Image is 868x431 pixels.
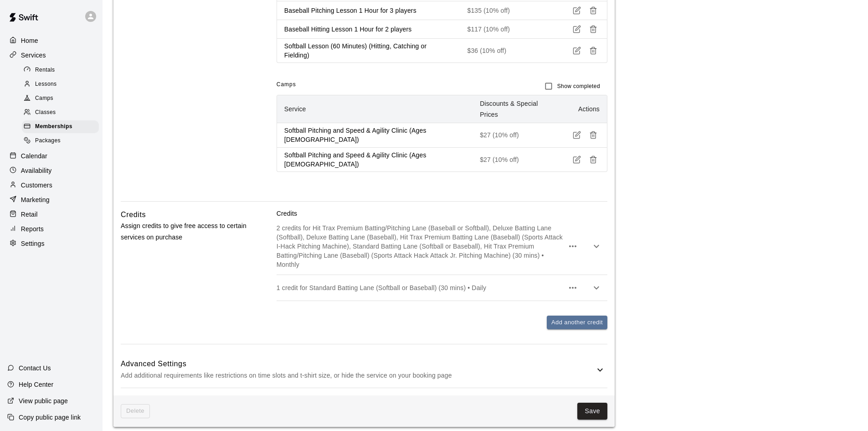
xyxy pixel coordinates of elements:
[557,82,600,91] span: Show completed
[19,413,81,422] p: Copy public page link
[7,222,95,236] a: Reports
[467,25,545,34] p: $117 (10% off)
[35,136,61,145] span: Packages
[480,130,545,140] p: $27 (10% off)
[19,363,51,373] p: Contact Us
[277,95,473,123] th: Service
[547,316,607,330] button: Add another credit
[35,66,55,75] span: Rentals
[22,120,99,133] div: Memberships
[284,6,453,15] p: Baseball Pitching Lesson 1 Hour for 3 players
[21,151,47,161] p: Calendar
[22,77,103,91] a: Lessons
[7,208,95,221] a: Retail
[35,122,72,131] span: Memberships
[22,64,99,77] div: Rentals
[21,224,44,234] p: Reports
[22,63,103,77] a: Rentals
[467,6,545,15] p: $135 (10% off)
[473,95,552,123] th: Discounts & Special Prices
[277,209,607,218] p: Credits
[21,195,50,204] p: Marketing
[577,403,607,420] button: Save
[121,209,146,221] h6: Credits
[35,94,53,103] span: Camps
[467,46,545,55] p: $36 (10% off)
[7,193,95,207] a: Marketing
[21,51,46,60] p: Services
[22,92,103,106] a: Camps
[277,218,607,275] div: 2 credits for Hit Trax Premium Batting/Pitching Lane (Baseball or Softball), Deluxe Batting Lane ...
[7,48,95,62] a: Services
[22,134,103,148] a: Packages
[552,95,607,123] th: Actions
[35,80,57,89] span: Lessons
[21,166,52,175] p: Availability
[7,34,95,47] a: Home
[21,239,45,248] p: Settings
[21,210,38,219] p: Retail
[121,358,595,370] h6: Advanced Settings
[7,178,95,192] a: Customers
[21,36,38,45] p: Home
[277,223,564,269] p: 2 credits for Hit Trax Premium Batting/Pitching Lane (Baseball or Softball), Deluxe Batting Lane ...
[284,42,453,60] p: Softball Lesson (60 Minutes) (Hitting, Catching or Fielding)
[121,220,247,243] p: Assign credits to give free access to certain services on purchase
[7,164,95,177] a: Availability
[22,92,99,105] div: Camps
[121,352,607,388] div: Advanced SettingsAdd additional requirements like restrictions on time slots and t-shirt size, or...
[277,78,296,95] span: Camps
[22,135,99,147] div: Packages
[22,106,99,119] div: Classes
[121,370,595,381] p: Add additional requirements like restrictions on time slots and t-shirt size, or hide the service...
[7,149,95,163] a: Calendar
[480,155,545,164] p: $27 (10% off)
[21,181,52,190] p: Customers
[35,108,56,117] span: Classes
[22,120,103,134] a: Memberships
[121,404,150,418] span: This membership cannot be deleted since it still has members
[22,78,99,91] div: Lessons
[284,151,465,169] p: Softball Pitching and Speed & Agility Clinic (Ages [DEMOGRAPHIC_DATA])
[284,126,465,144] p: Softball Pitching and Speed & Agility Clinic (Ages [DEMOGRAPHIC_DATA])
[277,275,607,301] div: 1 credit for Standard Batting Lane (Softball or Baseball) (30 mins) • Daily
[277,283,564,292] p: 1 credit for Standard Batting Lane (Softball or Baseball) (30 mins) • Daily
[19,380,53,389] p: Help Center
[284,25,453,34] p: Baseball Hitting Lesson 1 Hour for 2 players
[22,106,103,120] a: Classes
[7,237,95,250] a: Settings
[19,396,68,405] p: View public page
